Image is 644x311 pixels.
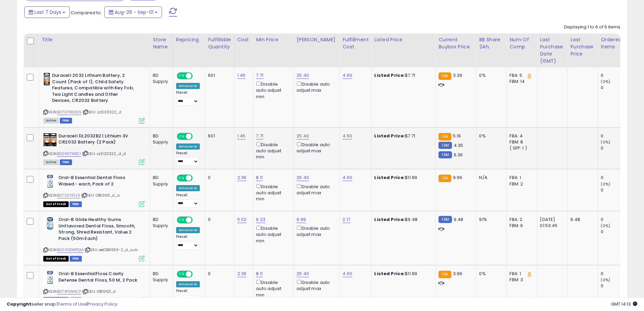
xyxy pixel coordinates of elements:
[256,133,263,139] a: 7.71
[70,201,82,207] span: FBM
[104,6,162,18] button: Aug-26 - Sep-01
[374,133,430,139] div: $7.71
[256,270,263,277] a: 8.11
[237,174,247,181] a: 2.36
[438,175,451,182] small: FBA
[256,36,291,43] div: Min Price
[7,301,117,308] div: seller snap | |
[564,24,620,30] div: Displaying 1 to 6 of 6 items
[509,277,532,283] div: FBM: 3
[438,133,451,140] small: FBA
[601,85,628,91] div: 0
[540,36,565,65] div: Last Purchase Date (GMT)
[453,174,462,181] span: 9.99
[177,73,186,79] span: ON
[70,256,82,262] span: FBM
[601,277,610,283] small: (0%)
[374,217,430,223] div: $9.48
[479,271,501,277] div: 0%
[208,217,229,223] div: 0
[296,224,334,238] div: Disable auto adjust max
[43,72,50,86] img: 41GPMRaR4nL._SL40_.jpg
[192,217,202,223] span: OFF
[57,109,81,115] a: B07G7KRQQ5
[438,36,473,50] div: Current Buybox Price
[479,175,501,181] div: N/A
[192,133,202,139] span: OFF
[24,6,70,18] button: Last 7 Days
[296,80,334,93] div: Disable auto adjust max
[509,175,532,181] div: FBA: 1
[43,201,69,207] span: All listings that are currently out of stock and unavailable for purchase on Amazon
[601,79,610,84] small: (0%)
[296,36,337,43] div: [PERSON_NAME]
[153,175,168,187] div: BD Supply
[374,174,405,181] b: Listed Price:
[296,72,309,79] a: 25.40
[601,187,628,193] div: 0
[58,175,141,189] b: Oral-B Essential Dental Floss Waxed - each, Pack of 2
[176,83,200,89] div: Amazon AI
[177,217,186,223] span: ON
[43,217,145,261] div: ASIN:
[43,175,57,188] img: 41fVOKmmVZL._SL40_.jpg
[374,72,430,79] div: $7.71
[438,151,452,158] small: FBM
[58,301,87,307] a: Terms of Use
[256,72,263,79] a: 7.71
[43,271,145,302] div: ASIN:
[601,283,628,289] div: 0
[374,271,430,277] div: $11.99
[374,72,405,79] b: Listed Price:
[237,270,247,277] a: 2.36
[256,279,288,298] div: Disable auto adjust min
[177,271,186,277] span: ON
[342,133,352,139] a: 4.60
[176,185,200,191] div: Amazon AI
[237,216,247,223] a: 5.02
[342,270,352,277] a: 4.60
[192,271,202,277] span: OFF
[88,301,117,307] a: Privacy Policy
[153,72,168,85] div: BD Supply
[43,217,57,230] img: 41Nhzw1LCJL._SL40_.jpg
[176,193,200,208] div: Preset:
[509,145,532,151] div: ( SFP: 1 )
[509,181,532,187] div: FBM: 2
[509,133,532,139] div: FBA: 4
[153,36,170,50] div: Store Name
[60,118,72,124] span: FBM
[177,175,186,181] span: ON
[82,151,126,156] span: | SKU: zzD20322_d_d
[176,90,200,106] div: Preset:
[43,256,69,262] span: All listings that are currently out of stock and unavailable for purchase on Amazon
[208,133,229,139] div: 601
[374,133,405,139] b: Listed Price:
[453,133,461,139] span: 5.19
[176,289,200,304] div: Preset:
[43,133,57,147] img: 51LnIduiObL._SL40_.jpg
[177,133,186,139] span: ON
[438,216,452,223] small: FBM
[7,301,31,307] strong: Copyright
[601,217,628,223] div: 0
[58,133,141,147] b: Duracell DL2032B2 | Lithium 3V CR2032 Battery (2 Pack)
[43,133,145,164] div: ASIN:
[153,271,168,283] div: BD Supply
[256,174,263,181] a: 8.11
[57,151,81,157] a: B00R57N8CI
[342,174,352,181] a: 4.60
[509,72,532,79] div: FBA: 5
[342,216,350,223] a: 2.17
[374,270,405,277] b: Listed Price:
[176,151,200,166] div: Preset:
[57,289,81,294] a: B074F5NNCP
[454,216,463,223] span: 9.48
[208,271,229,277] div: 0
[601,145,628,151] div: 0
[82,289,116,294] span: | SKU: OB10421_d
[71,9,102,16] span: Compared to:
[601,175,628,181] div: 0
[208,175,229,181] div: 0
[58,271,141,285] b: Oral-B EssentialFloss Cavity Defense Dental Floss, 50 M, 2 Pack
